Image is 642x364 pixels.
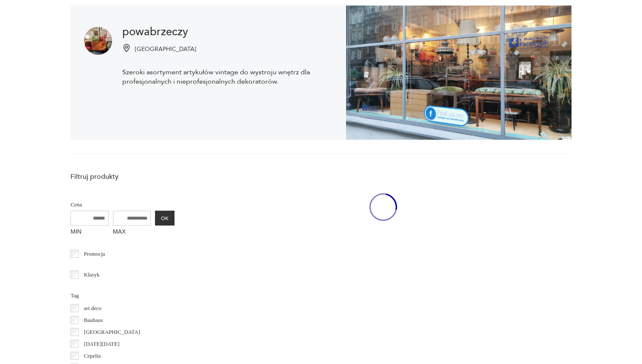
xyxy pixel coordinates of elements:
[70,291,175,300] p: Tag
[70,172,175,181] p: Filtruj produkty
[369,168,397,246] div: oval-loading
[113,226,151,239] label: MAX
[122,44,131,52] img: Ikonka pinezki mapy
[84,316,103,325] p: Bauhaus
[155,211,175,226] button: OK
[84,327,141,337] p: [GEOGRAPHIC_DATA]
[122,27,332,37] h1: powabrzeczy
[84,304,102,313] p: art deco
[70,200,175,209] p: Cena
[84,249,105,259] p: Promocja
[84,351,101,361] p: Cepelia
[135,45,196,53] p: [GEOGRAPHIC_DATA]
[84,339,120,349] p: [DATE][DATE]
[70,226,109,239] label: MIN
[346,6,572,140] img: powabrzeczy
[84,270,100,279] p: Klasyk
[122,68,332,86] p: Szeroki asortyment artykułów vintage do wystroju wnętrz dla profesjonalnych i nieprofesjonalnych ...
[84,27,112,55] img: powabrzeczy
